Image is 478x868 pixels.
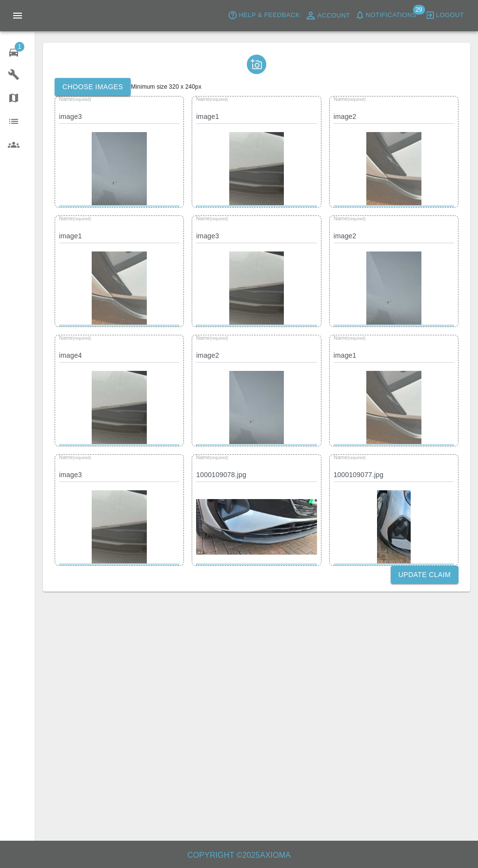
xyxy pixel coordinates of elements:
span: Name [334,454,366,460]
h6: Copyright © 2025 Axioma [8,849,470,862]
button: Open drawer [6,4,29,27]
span: Name [196,335,228,341]
small: (required) [210,216,228,221]
button: Notifications [353,8,419,23]
span: Minimum size 320 x 240px [131,83,201,90]
small: (required) [73,216,91,221]
span: Name [334,215,366,221]
a: Account [302,8,353,23]
small: (required) [347,97,365,101]
small: (required) [73,97,91,101]
small: (required) [210,97,228,101]
span: Name [59,215,91,221]
small: (required) [73,455,91,460]
small: (required) [210,455,228,460]
small: (required) [347,216,365,221]
span: Name [59,335,91,341]
span: Help & Feedback [239,10,299,21]
small: (required) [347,455,365,460]
span: Name [196,215,228,221]
small: (required) [347,336,365,340]
span: Name [334,96,366,102]
span: Account [318,10,350,21]
label: Choose images [55,78,131,96]
small: (required) [210,336,228,340]
span: Name [59,96,91,102]
button: Update Claim [391,566,458,584]
span: Name [59,454,91,460]
span: Name [196,454,228,460]
button: Help & Feedback [225,8,302,23]
span: 29 [413,5,425,15]
button: Logout [423,8,466,23]
span: Logout [436,10,464,21]
span: Notifications [366,10,417,21]
small: (required) [73,336,91,340]
span: Name [196,96,228,102]
span: Name [334,335,366,341]
span: 1 [15,42,24,52]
